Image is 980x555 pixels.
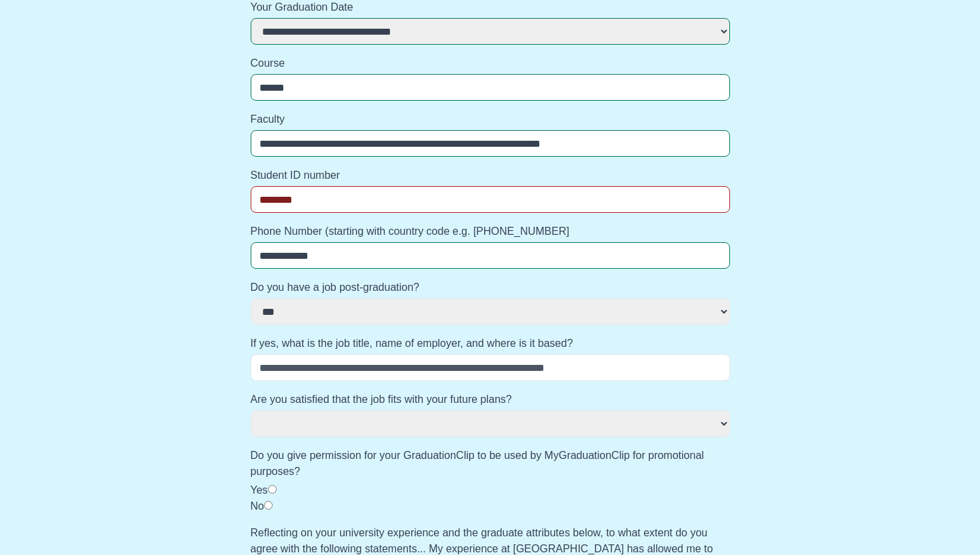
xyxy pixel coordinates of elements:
label: Course [251,55,730,71]
label: Do you have a job post-graduation? [251,280,730,296]
label: Do you give permission for your GraduationClip to be used by MyGraduationClip for promotional pur... [251,448,730,480]
label: Yes [251,484,268,496]
label: Phone Number (starting with country code e.g. [PHONE_NUMBER] [251,223,730,239]
label: Faculty [251,111,730,127]
label: Are you satisfied that the job fits with your future plans? [251,392,730,408]
label: No [251,500,264,512]
label: Student ID number [251,167,730,183]
label: If yes, what is the job title, name of employer, and where is it based? [251,336,730,352]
